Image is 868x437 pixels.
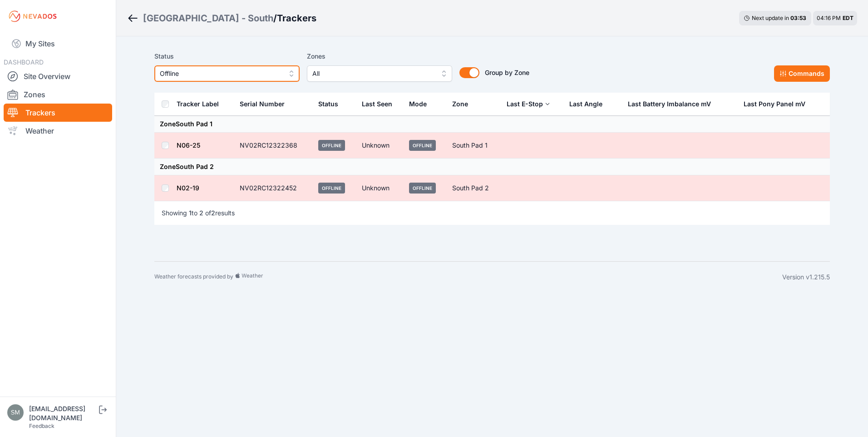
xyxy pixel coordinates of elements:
[409,183,436,194] span: Offline
[199,209,203,217] span: 2
[318,140,345,151] span: Offline
[790,15,807,22] div: 03 : 53
[154,65,300,82] button: Offline
[177,141,200,149] a: N06-25
[4,104,112,122] a: Trackers
[409,93,434,115] button: Mode
[307,65,452,82] button: All
[177,93,226,115] button: Tracker Label
[507,99,543,109] div: Last E-Stop
[234,133,313,159] td: NV02RC12322368
[177,184,199,192] a: N02-19
[4,122,112,140] a: Weather
[240,99,285,109] div: Serial Number
[356,175,404,201] td: Unknown
[7,404,24,421] img: smishra@gspp.com
[162,209,235,218] p: Showing to of results
[211,209,215,217] span: 2
[29,404,97,422] div: [EMAIL_ADDRESS][DOMAIN_NAME]
[307,51,452,62] label: Zones
[628,93,718,115] button: Last Battery Imbalance mV
[154,159,830,175] td: Zone South Pad 2
[447,175,501,201] td: South Pad 2
[485,69,529,76] span: Group by Zone
[318,99,338,109] div: Status
[143,12,273,25] a: [GEOGRAPHIC_DATA] - South
[273,12,277,25] span: /
[4,58,44,66] span: DASHBOARD
[782,273,830,282] div: Version v1.215.5
[817,15,841,21] span: 04:16 PM
[507,93,550,115] button: Last E-Stop
[312,68,434,79] span: All
[752,15,789,21] span: Next update in
[154,273,782,282] div: Weather forecasts provided by
[240,93,292,115] button: Serial Number
[154,116,830,133] td: Zone South Pad 1
[127,6,316,30] nav: Breadcrumb
[569,93,610,115] button: Last Angle
[189,209,192,217] span: 1
[4,33,112,55] a: My Sites
[4,67,112,85] a: Site Overview
[843,15,853,21] span: EDT
[744,93,813,115] button: Last Pony Panel mV
[160,68,281,79] span: Offline
[409,99,427,109] div: Mode
[569,99,602,109] div: Last Angle
[362,93,398,115] div: Last Seen
[452,93,475,115] button: Zone
[409,140,436,151] span: Offline
[447,133,501,159] td: South Pad 1
[7,9,58,24] img: Nevados
[628,99,711,109] div: Last Battery Imbalance mV
[277,12,316,25] h3: Trackers
[356,133,404,159] td: Unknown
[774,65,830,82] button: Commands
[29,422,54,429] a: Feedback
[452,99,468,109] div: Zone
[154,51,300,62] label: Status
[4,85,112,104] a: Zones
[744,99,805,109] div: Last Pony Panel mV
[177,99,219,109] div: Tracker Label
[318,183,345,194] span: Offline
[318,93,345,115] button: Status
[234,175,313,201] td: NV02RC12322452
